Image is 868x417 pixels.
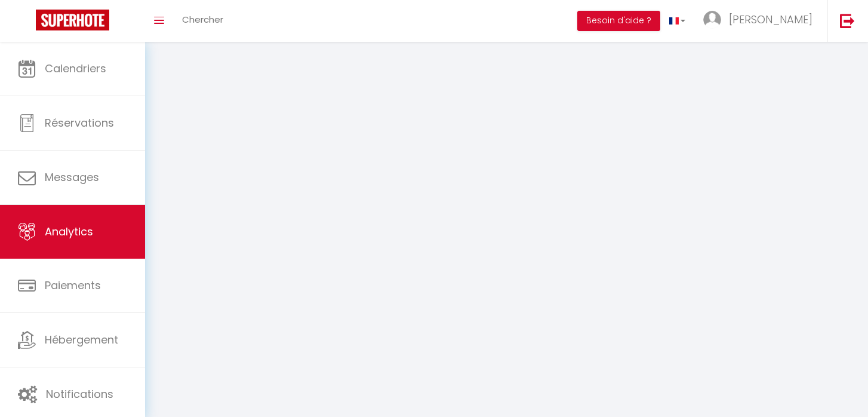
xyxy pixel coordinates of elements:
[45,170,99,185] span: Messages
[45,278,101,293] span: Paiements
[840,13,855,28] img: logout
[45,61,106,76] span: Calendriers
[45,115,114,130] span: Réservations
[36,10,109,30] img: Super Booking
[182,13,223,26] span: Chercher
[577,11,660,31] button: Besoin d'aide ?
[703,11,721,29] img: ...
[45,224,93,239] span: Analytics
[729,12,812,27] span: [PERSON_NAME]
[46,387,113,401] span: Notifications
[45,332,118,347] span: Hébergement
